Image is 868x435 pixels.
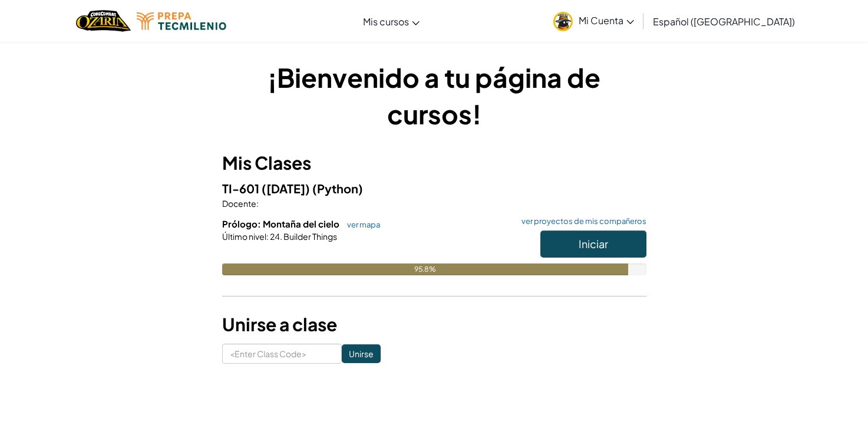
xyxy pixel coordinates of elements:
span: Mis cursos [363,15,409,28]
h3: Unirse a clase [222,311,646,338]
span: Mi Cuenta [579,14,634,27]
a: ver mapa [341,220,380,229]
img: Home [76,9,131,33]
span: Docente [222,198,256,209]
input: <Enter Class Code> [222,344,342,364]
span: Prólogo: Montaña del cielo [222,218,341,229]
h3: Mis Clases [222,150,646,176]
button: Iniciar [540,230,646,258]
span: : [266,231,269,242]
input: Unirse [342,344,381,363]
span: TI-601 ([DATE]) [222,181,312,196]
img: Tecmilenio logo [137,12,226,30]
span: Último nivel [222,231,266,242]
a: Ozaria by CodeCombat logo [76,9,131,33]
span: (Python) [312,181,363,196]
a: Mi Cuenta [547,2,640,39]
span: Iniciar [579,237,608,251]
img: avatar [553,12,573,31]
a: Mis cursos [357,5,425,37]
a: ver proyectos de mis compañeros [516,218,646,225]
span: 24. [269,231,282,242]
span: Builder Things [282,231,337,242]
a: Español ([GEOGRAPHIC_DATA]) [647,5,801,37]
div: 95.8% [222,263,629,275]
h1: ¡Bienvenido a tu página de cursos! [222,59,646,132]
span: Español ([GEOGRAPHIC_DATA]) [653,15,795,28]
span: : [256,198,259,209]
